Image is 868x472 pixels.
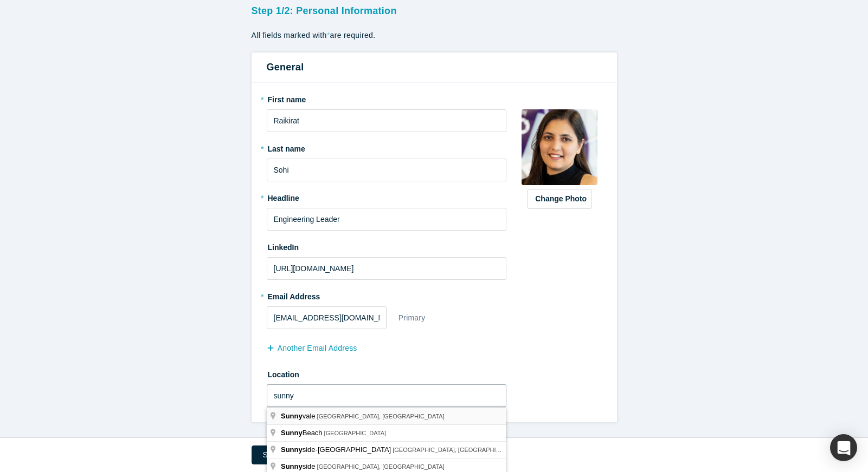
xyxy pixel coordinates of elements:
[281,445,393,454] span: side-[GEOGRAPHIC_DATA]
[317,413,445,419] span: [GEOGRAPHIC_DATA], [GEOGRAPHIC_DATA]
[267,90,507,106] label: First name
[398,309,426,327] div: Primary
[267,339,369,358] button: another Email Address
[527,189,592,209] button: Change Photo
[317,463,445,470] span: [GEOGRAPHIC_DATA], [GEOGRAPHIC_DATA]
[281,462,317,470] span: side
[267,60,602,75] h3: General
[281,445,303,454] span: Sunny
[281,412,303,420] span: Sunny
[267,189,507,204] label: Headline
[267,384,507,407] input: Enter a location
[267,287,320,303] label: Email Address
[267,365,507,381] label: Location
[393,447,520,453] span: [GEOGRAPHIC_DATA], [GEOGRAPHIC_DATA]
[281,412,317,420] span: vale
[281,429,324,437] span: Beach
[267,140,507,155] label: Last name
[281,462,303,470] span: Sunny
[324,430,387,436] span: [GEOGRAPHIC_DATA]
[252,445,331,464] button: Save & Continue
[252,30,617,41] p: All fields marked with are required.
[522,109,597,185] img: Profile user default
[267,208,507,231] input: Partner, CEO
[267,238,299,253] label: LinkedIn
[281,429,303,437] span: Sunny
